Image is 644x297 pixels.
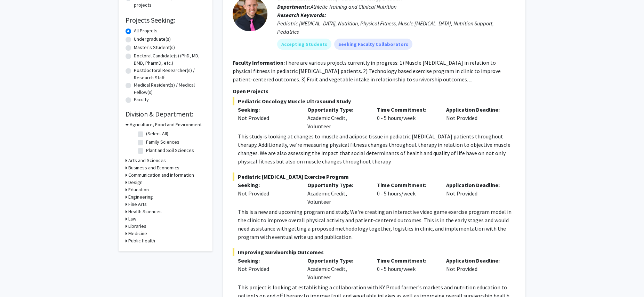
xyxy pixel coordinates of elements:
label: All Projects [134,27,158,34]
p: Time Commitment: [377,256,436,265]
p: Opportunity Type: [307,256,367,265]
p: Application Deadline: [446,105,505,114]
p: Seeking: [238,256,297,265]
div: Not Provided [441,256,510,281]
span: Pediatric [MEDICAL_DATA] Exercise Program [233,172,516,181]
label: Medical Resident(s) / Medical Fellow(s) [134,81,206,96]
div: 0 - 5 hours/week [372,105,441,130]
p: Time Commitment: [377,181,436,189]
label: Master's Student(s) [134,44,175,51]
h3: Public Health [128,237,155,244]
p: Application Deadline: [446,256,505,265]
div: Not Provided [238,189,297,198]
div: Not Provided [238,265,297,273]
h3: Arts and Sciences [128,157,166,164]
div: Academic Credit, Volunteer [302,256,372,281]
b: Departments: [277,3,311,10]
fg-read-more: There are various projects currently in progress: 1) Muscle [MEDICAL_DATA] in relation to physica... [233,59,501,83]
h2: Division & Department: [126,110,206,118]
p: This is a new and upcoming program and study. We're creating an interactive video game exercise p... [238,208,516,241]
iframe: Chat [5,266,30,292]
h3: Communication and Information [128,171,194,179]
h3: Business and Economics [128,164,179,171]
div: Not Provided [441,105,510,130]
label: Plant and Soil Sciences [146,147,194,154]
b: Research Keywords: [277,11,326,18]
h3: Libraries [128,223,146,230]
mat-chip: Seeking Faculty Collaborators [334,39,412,50]
span: Pediatric Oncology Muscle Ultrasound Study [233,97,516,105]
h3: Engineering [128,193,153,201]
b: Faculty Information: [233,59,285,66]
p: Seeking: [238,105,297,114]
p: Opportunity Type: [307,105,367,114]
label: Undergraduate(s) [134,35,171,43]
div: Not Provided [238,114,297,122]
p: Application Deadline: [446,181,505,189]
h3: Health Sciences [128,208,162,215]
label: Postdoctoral Researcher(s) / Research Staff [134,67,206,81]
h3: Agriculture, Food and Environment [130,121,202,128]
label: Doctoral Candidate(s) (PhD, MD, DMD, PharmD, etc.) [134,52,206,67]
div: 0 - 5 hours/week [372,256,441,281]
p: Seeking: [238,181,297,189]
span: Athletic Training and Clinical Nutrition [311,3,396,10]
h2: Projects Seeking: [126,16,206,24]
h3: Medicine [128,230,147,237]
div: 0 - 5 hours/week [372,181,441,206]
label: Family Sciences [146,138,179,146]
span: Improving Survivorship Outcomes [233,248,516,256]
p: This study is looking at changes to muscle and adipose tissue in pediatric [MEDICAL_DATA] patient... [238,132,516,166]
div: Academic Credit, Volunteer [302,181,372,206]
label: Faculty [134,96,149,103]
h3: Law [128,215,136,223]
p: Opportunity Type: [307,181,367,189]
mat-chip: Accepting Students [277,39,331,50]
p: Time Commitment: [377,105,436,114]
h3: Fine Arts [128,201,147,208]
div: Pediatric [MEDICAL_DATA], Nutrition, Physical Fitness, Muscle [MEDICAL_DATA], Nutrition Support, ... [277,19,516,36]
div: Academic Credit, Volunteer [302,105,372,130]
h3: Design [128,179,143,186]
div: Not Provided [441,181,510,206]
p: Open Projects [233,87,516,95]
h3: Education [128,186,149,193]
label: (Select All) [146,130,168,137]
